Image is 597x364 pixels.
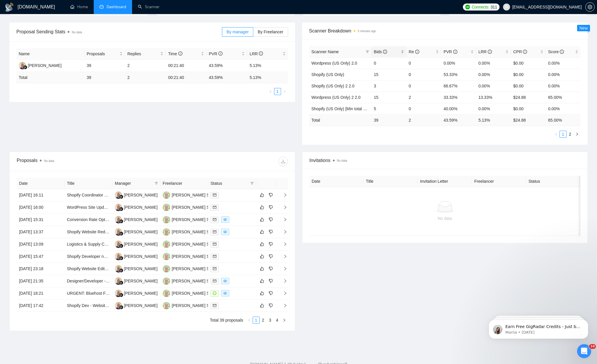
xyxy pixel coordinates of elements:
[372,57,406,69] td: 0
[213,267,216,270] span: mail
[511,80,546,92] td: $0.00
[17,189,65,201] td: [DATE] 16:11
[312,72,344,77] a: Shopify (US Only)
[115,204,122,211] img: AS
[84,72,125,83] td: 39
[406,69,441,80] td: 0
[476,57,511,69] td: 0.00%
[163,303,219,308] a: VS[PERSON_NAME] Sekret
[155,182,158,185] span: filter
[309,176,364,187] th: Date
[365,47,370,56] span: filter
[546,80,581,92] td: 0.00%
[107,4,126,9] span: Dashboard
[163,192,219,197] a: VS[PERSON_NAME] Sekret
[260,205,264,210] span: like
[115,277,122,285] img: AS
[172,253,219,260] div: [PERSON_NAME] Sekret
[406,92,441,103] td: 2
[274,88,281,95] a: 1
[488,50,492,54] span: info-circle
[227,30,249,34] span: By manager
[163,241,219,246] a: VS[PERSON_NAME] Sekret
[124,192,158,198] div: [PERSON_NAME]
[119,268,123,272] img: gigradar-bm.png
[441,92,476,103] td: 33.33%
[278,193,287,197] span: right
[213,242,216,246] span: mail
[441,80,476,92] td: 66.67%
[172,192,219,198] div: [PERSON_NAME] Sekret
[312,106,391,111] a: Shopify (US Only) [Min total spent $10k] 2.0
[172,241,219,247] div: [PERSON_NAME] Sekret
[260,254,264,259] span: like
[504,5,509,9] span: user
[115,291,158,295] a: AS[PERSON_NAME]
[269,266,273,271] span: dislike
[166,72,206,83] td: 00:21:40
[124,302,158,309] div: [PERSON_NAME]
[213,193,216,197] span: mail
[115,290,122,297] img: AS
[17,157,152,166] div: Proposals
[560,131,566,137] a: 1
[269,90,272,93] span: left
[441,69,476,80] td: 53.33%
[476,103,511,114] td: 0.00%
[172,229,219,235] div: [PERSON_NAME] Sekret
[589,344,596,349] span: 10
[163,217,219,222] a: VS[PERSON_NAME] Sekret
[87,51,118,57] span: Proposals
[406,103,441,114] td: 0
[314,215,576,222] div: No data
[163,277,170,285] img: VS
[115,228,122,236] img: AS
[511,69,546,80] td: $0.00
[163,266,219,271] a: VS[PERSON_NAME] Sekret
[546,69,581,80] td: 0.00%
[274,88,281,95] li: 1
[490,4,497,10] span: 311
[163,265,170,272] img: VS
[119,207,123,211] img: gigradar-bm.png
[213,218,216,221] span: mail
[213,206,216,209] span: mail
[112,178,160,189] th: Manager
[65,178,113,189] th: Title
[372,80,406,92] td: 3
[115,192,122,199] img: AS
[511,103,546,114] td: $0.00
[166,60,206,72] td: 00:21:40
[65,189,113,201] td: Shopify Coordinator – Assist on Shopify Plus Build
[84,60,125,72] td: 39
[115,302,122,309] img: AS
[260,217,264,222] span: like
[209,51,223,56] span: PVR
[67,205,163,210] a: WordPress Site Updates Needed with Elementor Pro
[65,214,113,226] td: Conversion Rate Optimization (CRO) Manager for Ecom Website – Data-Driven Website Performance Expert
[546,114,581,126] td: 65.00 %
[124,241,158,247] div: [PERSON_NAME]
[163,216,170,223] img: VS
[119,195,123,199] img: gigradar-bm.png
[119,232,123,236] img: gigradar-bm.png
[115,241,122,248] img: AS
[163,254,219,258] a: VS[PERSON_NAME] Sekret
[312,61,357,65] a: Wordpress (US Only) 2.0
[267,317,274,324] li: 3
[163,278,219,283] a: VS[PERSON_NAME] Sekret
[278,157,288,166] button: download
[267,317,273,323] a: 3
[206,60,247,72] td: 43.59%
[560,50,564,54] span: info-circle
[415,50,419,54] span: info-circle
[269,205,273,210] span: dislike
[206,72,247,83] td: 43.59 %
[67,291,233,296] a: URGENT: Bluehost Full Account Forensics, Malware Cleanup, Secure Migration + Warranty
[247,318,251,322] span: left
[163,291,219,295] a: VS[PERSON_NAME] Sekret
[115,180,152,187] span: Manager
[172,216,219,223] div: [PERSON_NAME] Sekret
[127,51,159,57] span: Replies
[160,178,208,189] th: Freelancer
